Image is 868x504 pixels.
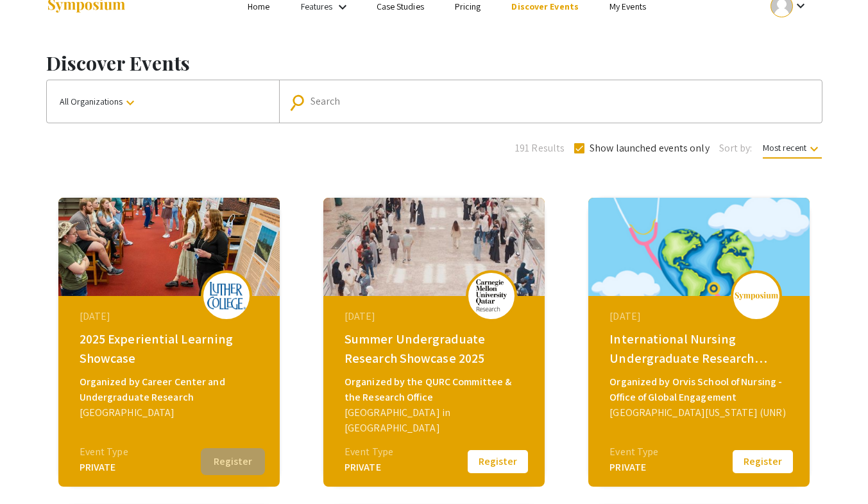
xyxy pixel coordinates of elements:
[60,96,138,107] span: All Organizations
[345,374,527,405] div: Organized by the QURC Committee & the Research Office
[80,460,128,475] div: PRIVATE
[345,460,393,475] div: PRIVATE
[201,448,265,475] button: Register
[345,405,527,436] div: [GEOGRAPHIC_DATA] in [GEOGRAPHIC_DATA]
[80,405,262,421] div: [GEOGRAPHIC_DATA]
[466,448,530,475] button: Register
[472,279,511,311] img: summer-undergraduate-research-showcase-2025_eventLogo_367938_.png
[719,141,753,156] span: Sort by:
[301,1,333,12] a: Features
[731,448,795,475] button: Register
[377,1,424,12] a: Case Studies
[345,444,393,460] div: Event Type
[46,51,822,74] h1: Discover Events
[511,1,579,12] a: Discover Events
[207,282,246,309] img: 2025-experiential-learning-showcase_eventLogo_377aea_.png
[763,142,822,159] span: Most recent
[609,1,646,12] a: My Events
[515,141,565,156] span: 191 Results
[80,374,262,405] div: Organized by Career Center and Undergraduate Research
[80,444,128,460] div: Event Type
[58,198,280,296] img: 2025-experiential-learning-showcase_eventCoverPhoto_3051d9__thumb.jpg
[588,198,810,296] img: global-connections-in-nursing-philippines-neva_eventCoverPhoto_3453dd__thumb.png
[806,141,822,157] mat-icon: keyboard_arrow_down
[455,1,481,12] a: Pricing
[609,444,658,460] div: Event Type
[609,309,792,324] div: [DATE]
[345,329,527,368] div: Summer Undergraduate Research Showcase 2025
[291,91,310,114] mat-icon: Search
[734,291,779,300] img: logo_v2.png
[609,374,792,405] div: Organized by Orvis School of Nursing - Office of Global Engagement
[323,198,545,296] img: summer-undergraduate-research-showcase-2025_eventCoverPhoto_d7183b__thumb.jpg
[47,80,279,123] button: All Organizations
[10,446,55,494] iframe: Chat
[345,309,527,324] div: [DATE]
[609,460,658,475] div: PRIVATE
[80,309,262,324] div: [DATE]
[753,136,832,159] button: Most recent
[590,141,710,156] span: Show launched events only
[248,1,269,12] a: Home
[609,405,792,421] div: [GEOGRAPHIC_DATA][US_STATE] (UNR)
[80,329,262,368] div: 2025 Experiential Learning Showcase
[123,95,138,110] mat-icon: keyboard_arrow_down
[609,329,792,368] div: International Nursing Undergraduate Research Symposium (INURS)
